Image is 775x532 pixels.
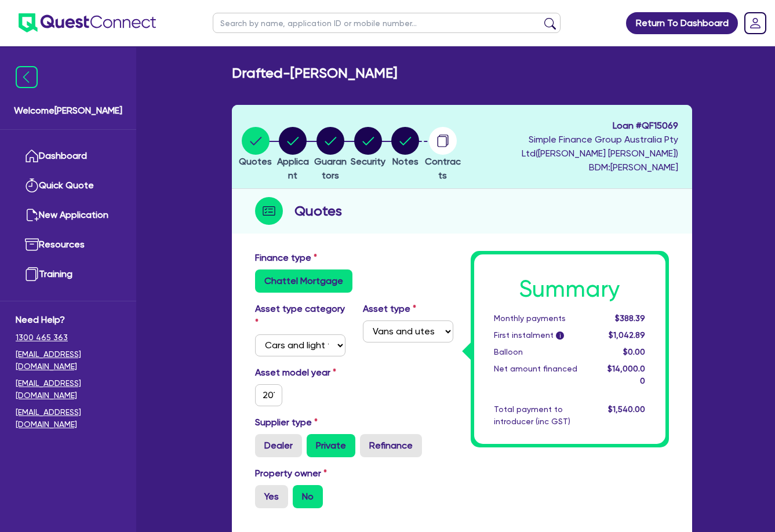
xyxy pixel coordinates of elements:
[255,251,317,265] label: Finance type
[360,434,422,457] label: Refinance
[608,405,645,414] span: $1,540.00
[363,302,416,316] label: Asset type
[485,363,598,387] div: Net amount financed
[485,312,598,325] div: Monthly payments
[615,314,645,323] span: $388.39
[464,161,678,174] span: BDM: [PERSON_NAME]
[16,406,121,431] a: [EMAIL_ADDRESS][DOMAIN_NAME]
[314,156,347,181] span: Guarantors
[391,126,420,169] button: Notes
[277,156,309,181] span: Applicant
[16,230,121,260] a: Resources
[16,313,121,327] span: Need Help?
[312,126,350,183] button: Guarantors
[485,329,598,341] div: First instalment
[626,12,738,34] a: Return To Dashboard
[494,275,646,303] h1: Summary
[425,156,461,181] span: Contracts
[307,434,355,457] label: Private
[609,330,645,340] span: $1,042.89
[239,156,272,167] span: Quotes
[16,333,68,342] tcxspan: Call 1300 465 363 via 3CX
[16,66,38,88] img: icon-menu-close
[424,126,461,183] button: Contracts
[485,346,598,358] div: Balloon
[213,13,561,33] input: Search by name, application ID or mobile number...
[522,134,678,159] span: Simple Finance Group Australia Pty Ltd ( [PERSON_NAME] [PERSON_NAME] )
[607,364,645,385] span: $14,000.00
[25,178,39,192] img: quick-quote
[16,141,121,171] a: Dashboard
[294,201,342,221] h2: Quotes
[16,171,121,201] a: Quick Quote
[238,126,272,169] button: Quotes
[255,269,352,293] label: Chattel Mortgage
[740,8,770,38] a: Dropdown toggle
[16,201,121,230] a: New Application
[232,65,397,82] h2: Drafted - [PERSON_NAME]
[556,331,564,340] span: i
[19,13,156,32] img: quest-connect-logo-blue
[16,260,121,289] a: Training
[14,104,122,118] span: Welcome [PERSON_NAME]
[255,467,327,480] label: Property owner
[246,366,354,380] label: Asset model year
[274,126,312,183] button: Applicant
[464,119,678,133] span: Loan # QF15069
[485,403,598,428] div: Total payment to introducer (inc GST)
[16,377,121,402] a: [EMAIL_ADDRESS][DOMAIN_NAME]
[16,348,121,373] a: [EMAIL_ADDRESS][DOMAIN_NAME]
[350,126,386,169] button: Security
[255,302,345,330] label: Asset type category
[293,485,323,508] label: No
[25,267,39,281] img: training
[255,197,283,225] img: step-icon
[623,347,645,356] span: $0.00
[392,156,419,167] span: Notes
[255,416,318,429] label: Supplier type
[255,485,288,508] label: Yes
[351,156,385,167] span: Security
[25,208,39,222] img: new-application
[255,434,302,457] label: Dealer
[25,238,39,252] img: resources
